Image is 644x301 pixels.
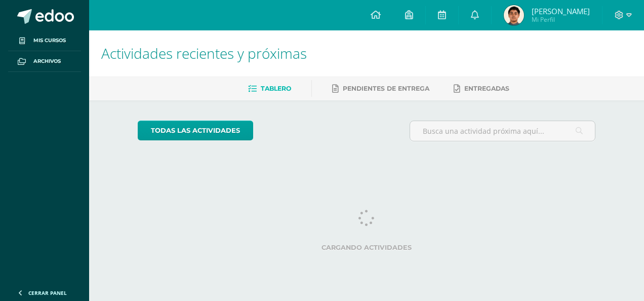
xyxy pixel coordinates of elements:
[454,81,509,97] a: Entregadas
[464,85,509,92] span: Entregadas
[532,6,590,16] span: [PERSON_NAME]
[33,57,61,65] span: Archivos
[138,121,253,140] a: todas las Actividades
[410,121,595,141] input: Busca una actividad próxima aquí...
[33,36,66,45] span: Mis cursos
[504,5,524,25] img: d5477ca1a3f189a885c1b57d1d09bc4b.png
[138,244,596,251] label: Cargando actividades
[532,15,590,24] span: Mi Perfil
[343,85,429,92] span: Pendientes de entrega
[101,44,307,63] span: Actividades recientes y próximas
[261,85,291,92] span: Tablero
[248,81,291,97] a: Tablero
[332,81,429,97] a: Pendientes de entrega
[8,51,81,72] a: Archivos
[28,289,67,296] span: Cerrar panel
[8,30,81,51] a: Mis cursos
